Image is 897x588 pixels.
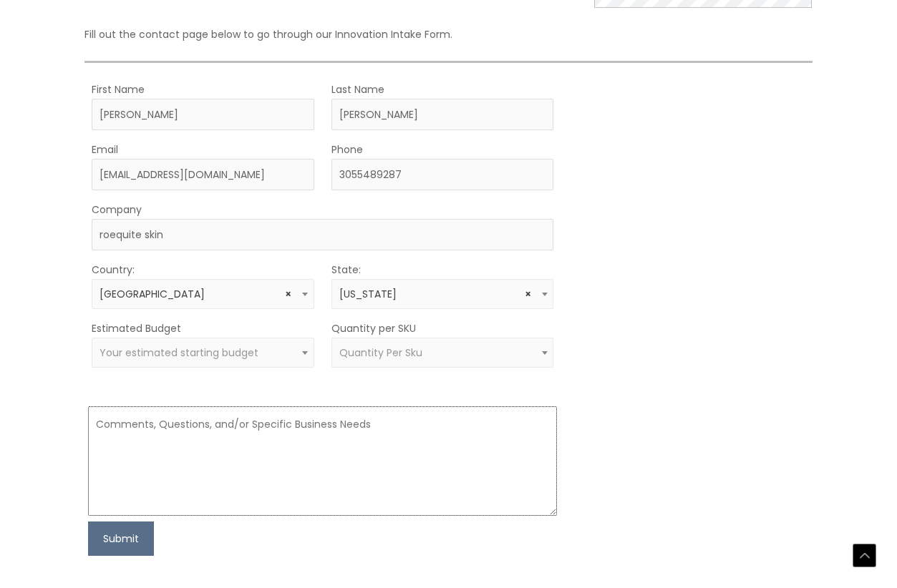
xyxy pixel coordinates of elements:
[92,279,314,309] span: United States
[92,319,181,338] label: Estimated Budget
[84,25,813,44] p: Fill out the contact page below to go through our Innovation Intake Form.
[92,99,314,130] input: First Name
[331,80,384,99] label: Last Name
[331,260,361,279] label: State:
[331,319,416,338] label: Quantity per SKU
[100,288,306,301] span: United States
[339,288,546,301] span: Florida
[285,288,291,301] span: Remove all items
[100,346,258,360] span: Your estimated starting budget
[339,346,422,360] span: Quantity Per Sku
[331,140,363,159] label: Phone
[92,80,145,99] label: First Name
[92,159,314,190] input: Enter Your Email
[92,200,142,219] label: Company
[525,288,531,301] span: Remove all items
[92,260,135,279] label: Country:
[92,219,554,250] input: Company Name
[331,99,554,130] input: Last Name
[331,159,554,190] input: Enter Your Phone Number
[92,140,118,159] label: Email
[331,279,554,309] span: Florida
[88,521,154,556] button: Submit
